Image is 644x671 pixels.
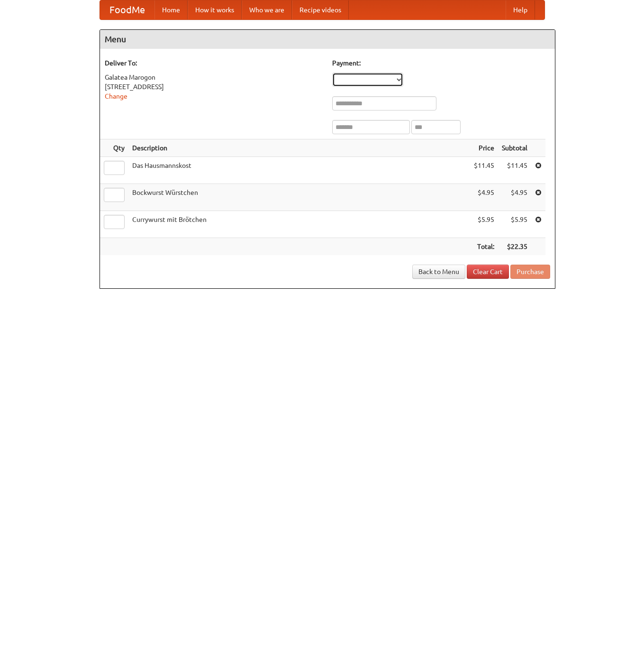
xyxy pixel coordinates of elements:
[498,211,531,238] td: $5.95
[506,0,535,19] a: Help
[332,58,550,68] h5: Payment:
[100,30,555,49] h4: Menu
[498,139,531,157] th: Subtotal
[154,0,188,19] a: Home
[105,82,323,92] div: [STREET_ADDRESS]
[470,157,498,184] td: $11.45
[100,139,128,157] th: Qty
[510,265,550,279] button: Purchase
[292,0,349,19] a: Recipe videos
[242,0,292,19] a: Who we are
[470,211,498,238] td: $5.95
[128,211,470,238] td: Currywurst mit Brötchen
[128,139,470,157] th: Description
[470,238,498,256] th: Total:
[128,184,470,211] td: Bockwurst Würstchen
[498,157,531,184] td: $11.45
[100,0,154,19] a: FoodMe
[128,157,470,184] td: Das Hausmannskost
[412,265,465,279] a: Back to Menu
[470,184,498,211] td: $4.95
[498,184,531,211] td: $4.95
[188,0,242,19] a: How it works
[105,92,127,100] a: Change
[105,73,323,82] div: Galatea Marogon
[470,139,498,157] th: Price
[498,238,531,256] th: $22.35
[105,58,323,68] h5: Deliver To:
[467,265,509,279] a: Clear Cart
